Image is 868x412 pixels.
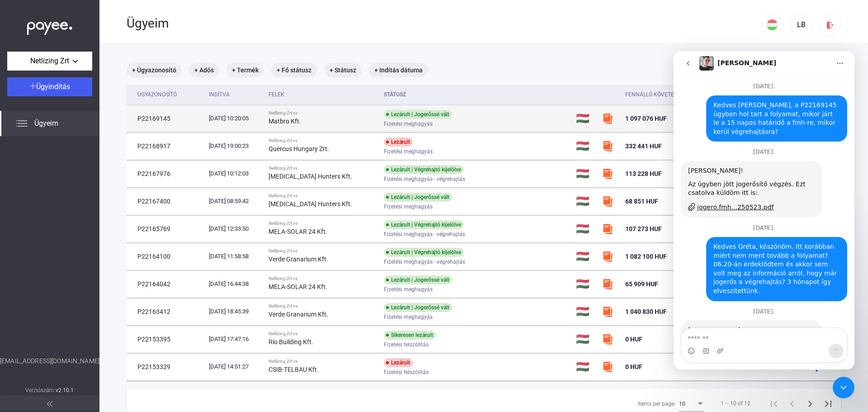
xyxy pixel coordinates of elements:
button: Emojiválasztó [14,296,21,303]
strong: Quercus Hungary Zrt. [269,145,329,152]
div: Netlízing Zrt vs [269,110,377,116]
strong: [MEDICAL_DATA] Hunters Kft. [269,173,352,180]
button: logout-red [819,14,841,36]
div: Felek [269,89,377,100]
td: 🇭🇺 [572,243,599,270]
td: 🇭🇺 [572,326,599,353]
div: Lezárult | Jogerőssé vált [384,303,452,312]
span: Fizetési meghagyás [384,201,433,212]
mat-chip: + Termék [226,63,264,77]
div: Lezárult | Végrehajtó kijelölve [384,165,464,174]
div: Netlízing Zrt vs [269,166,377,171]
div: [PERSON_NAME]! [14,275,141,284]
span: Netlízing Zrt [30,56,69,66]
td: 🇭🇺 [572,298,599,325]
div: Items per page: [638,398,675,409]
span: 107 273 HUF [625,225,662,232]
td: P22153395 [127,326,205,353]
button: Üzenet küldése… [155,293,170,307]
div: Netlízing Zrt vs [269,193,377,199]
span: 113 228 HUF [625,170,662,177]
span: 1 040 830 HUF [625,308,667,315]
td: P22153329 [127,353,205,380]
div: Fennálló követelés [625,89,711,100]
img: szamlazzhu-mini [602,196,613,207]
div: [DATE] 14:51:27 [209,362,261,371]
td: P22168917 [127,133,205,160]
div: [DATE] 12:33:50 [209,224,261,233]
div: Lezárult | Végrehajtó kijelölve [384,220,464,229]
div: [DATE] 19:00:23 [209,142,261,151]
div: Netlízing Zrt vs [269,221,377,226]
mat-select: Items per page: [679,398,704,409]
iframe: Intercom live chat [833,377,854,398]
span: Fizetési meghagyás - végrehajtás [384,174,465,185]
button: GIF-választó [28,296,36,303]
div: [DATE] 10:20:05 [209,114,261,123]
td: 🇭🇺 [572,215,599,242]
span: 332 441 HUF [625,142,662,150]
div: [DATE] 11:58:58 [209,252,261,261]
div: Sikeresen lezárult [384,331,436,340]
img: szamlazzhu-mini [602,141,613,152]
span: Fizetési meghagyás [384,312,433,322]
div: Gréta szerint… [7,270,174,376]
span: 68 851 HUF [625,198,658,205]
button: LB [790,14,812,36]
div: 1 – 10 of 12 [721,398,750,409]
strong: Matbro Kft. [269,118,301,125]
div: [DATE] 16:44:38 [209,279,261,289]
span: 65 909 HUF [625,280,658,288]
div: Lezárult | Jogerőssé vált [384,193,452,202]
div: Felek [269,89,284,100]
div: [DATE] 18:45:39 [209,307,261,316]
div: Netlízing Zrt vs [269,359,377,364]
mat-chip: + Indítás dátuma [369,63,428,77]
img: szamlazzhu-mini [602,361,613,372]
td: P22164100 [127,243,205,270]
div: LB [793,19,809,30]
span: Fizetési felszólítás [384,339,429,350]
strong: MELA-SOLAR 24 Kft. [269,283,327,290]
mat-chip: + Adós [189,63,219,77]
td: P22167400 [127,188,205,215]
img: white-payee-white-dot.svg [27,17,72,35]
span: Ügyindítás [36,82,70,91]
mat-chip: + Státusz [324,63,362,77]
div: Ügyeim [127,16,761,31]
img: szamlazzhu-mini [602,251,613,262]
span: Fizetési meghagyás - végrehajtás [384,229,465,240]
span: Fizetési meghagyás [384,146,433,157]
div: Lezárult [384,358,413,367]
span: Fizetési meghagyás [384,284,433,295]
div: Lezárult | Jogerőssé vált [384,110,452,119]
span: Fizetési meghagyás - végrehajtás [384,256,465,267]
strong: CSIB-TELBAU Kft. [269,366,319,373]
strong: Verde Granarium Kft. [269,311,328,318]
td: 🇭🇺 [572,188,599,215]
div: Ügyazonosító [137,89,177,100]
td: P22164042 [127,270,205,298]
img: szamlazzhu-mini [602,113,613,124]
div: Lezárult | Jogerőssé vált [384,275,452,284]
td: P22163412 [127,298,205,325]
div: Netlízing Zrt vs [269,303,377,309]
iframe: Intercom live chat [674,51,854,369]
div: Indítva [209,89,261,100]
div: [DATE] 10:12:03 [209,169,261,178]
button: Csatolmány feltöltése [43,296,50,303]
button: Ügyindítás [7,77,92,96]
div: [PERSON_NAME]! [7,270,148,356]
